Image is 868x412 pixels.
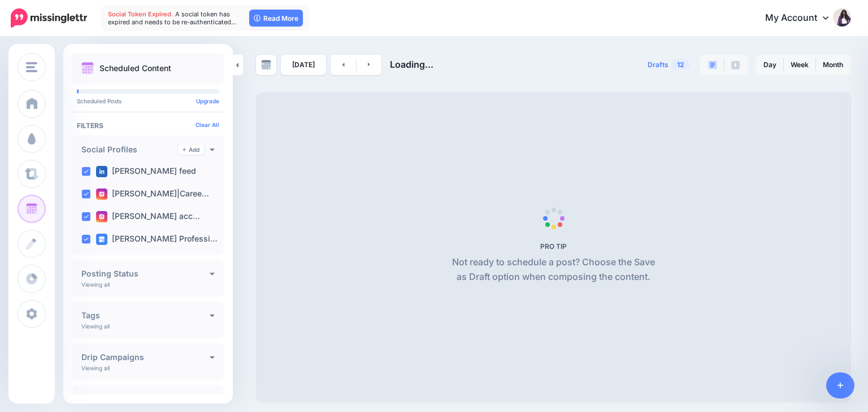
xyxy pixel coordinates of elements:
a: Read More [249,10,303,27]
a: Day [757,56,783,74]
a: Week [784,56,815,74]
h4: Tags [81,312,210,319]
a: Month [816,56,850,74]
span: Drafts [648,62,669,68]
p: Scheduled Posts [77,98,219,104]
h4: Posting Status [81,270,210,278]
img: calendar.png [81,62,94,74]
h5: PRO TIP [448,242,659,251]
label: [PERSON_NAME] acc… [96,211,200,222]
img: linkedin-square.png [96,166,107,177]
img: google_business-square.png [96,234,107,245]
span: 12 [671,59,690,70]
label: [PERSON_NAME] feed [96,166,196,177]
p: Viewing all [81,281,110,288]
a: My Account [754,5,851,32]
span: Social Token Expired. [108,10,173,18]
img: Missinglettr [11,8,87,28]
a: Drafts12 [641,55,697,75]
h4: Social Profiles [81,146,178,154]
p: Scheduled Content [99,64,171,72]
img: instagram-square.png [96,189,107,200]
h4: Drip Campaigns [81,353,210,361]
img: facebook-grey-square.png [731,61,740,69]
a: [DATE] [281,55,326,75]
p: Not ready to schedule a post? Choose the Save as Draft option when composing the content. [448,255,659,284]
span: A social token has expired and needs to be re-authenticated… [108,10,237,26]
p: Viewing all [81,323,110,330]
img: instagram-square.png [96,211,107,222]
a: Add [178,144,204,155]
p: Viewing all [81,365,110,371]
img: paragraph-boxed.png [708,60,717,69]
a: Clear All [196,121,219,128]
label: [PERSON_NAME]|Caree… [96,189,209,200]
h4: Filters [77,121,219,130]
a: Upgrade [196,98,219,104]
span: Loading... [390,59,433,70]
img: menu.png [26,62,37,72]
img: calendar-grey-darker.png [261,60,271,70]
label: [PERSON_NAME] Professi… [96,234,218,245]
